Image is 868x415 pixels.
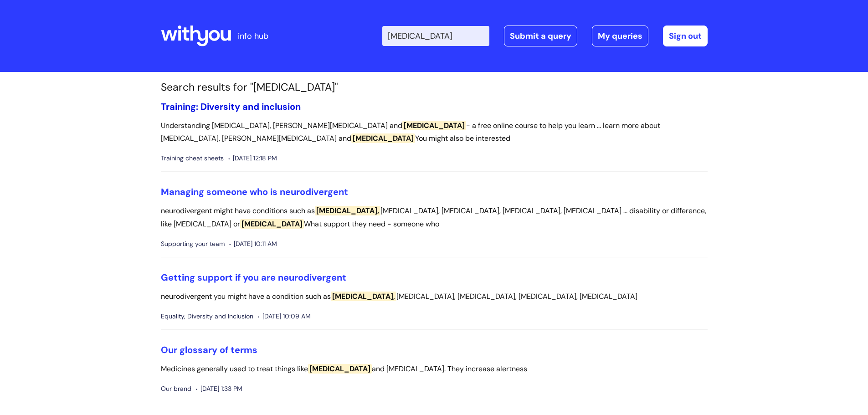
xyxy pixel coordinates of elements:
[504,26,577,46] a: Submit a query
[161,101,301,113] a: Training: Diversity and inclusion
[351,133,415,143] span: [MEDICAL_DATA]
[229,238,277,250] span: [DATE] 10:11 AM
[161,119,708,146] p: Understanding [MEDICAL_DATA], [PERSON_NAME][MEDICAL_DATA] and - a free online course to help you ...
[592,26,648,46] a: My queries
[238,29,268,43] p: info hub
[382,26,489,46] input: Search
[240,219,304,229] span: [MEDICAL_DATA]
[402,121,466,130] span: [MEDICAL_DATA]
[161,383,191,395] span: Our brand
[315,206,380,215] span: [MEDICAL_DATA],
[161,205,708,231] p: neurodivergent might have conditions such as [MEDICAL_DATA], [MEDICAL_DATA], [MEDICAL_DATA], [MED...
[382,26,708,46] div: | -
[161,290,708,303] p: neurodivergent you might have a condition such as [MEDICAL_DATA], [MEDICAL_DATA], [MEDICAL_DATA],...
[161,272,346,283] a: Getting support if you are neurodivergent
[161,186,348,198] a: Managing someone who is neurodivergent
[331,292,396,301] span: [MEDICAL_DATA],
[228,153,277,164] span: [DATE] 12:18 PM
[161,153,224,164] span: Training cheat sheets
[161,363,708,376] p: Medicines generally used to treat things like and [MEDICAL_DATA]. They increase alertness
[196,383,242,395] span: [DATE] 1:33 PM
[161,238,225,250] span: Supporting your team
[308,364,372,374] span: [MEDICAL_DATA]
[161,311,253,322] span: Equality, Diversity and Inclusion
[258,311,311,322] span: [DATE] 10:09 AM
[161,344,257,356] a: Our glossary of terms
[161,81,708,94] h1: Search results for "[MEDICAL_DATA]"
[663,26,708,46] a: Sign out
